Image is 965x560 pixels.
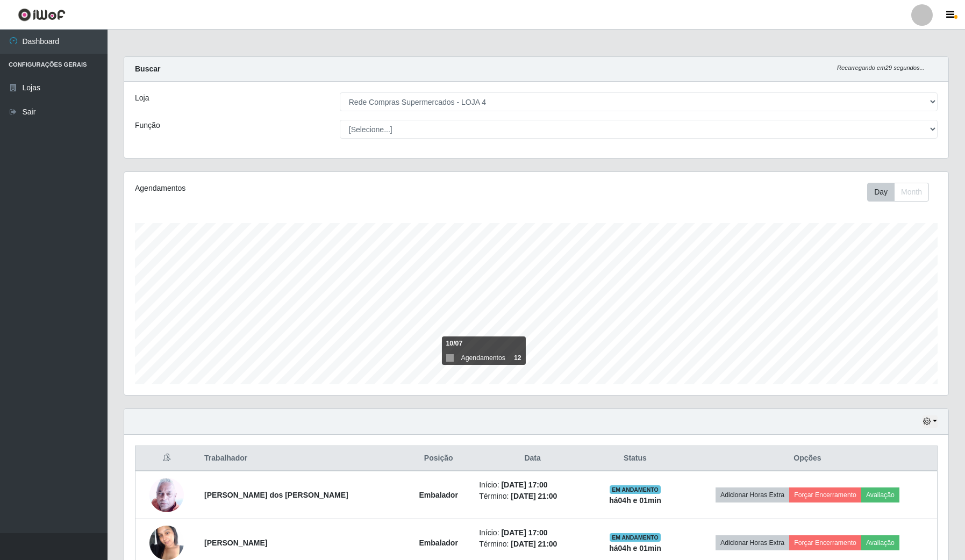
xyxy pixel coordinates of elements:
strong: [PERSON_NAME] [204,539,267,547]
li: Início: [479,479,586,491]
th: Opções [678,446,938,471]
div: Toolbar with button groups [867,183,938,202]
button: Forçar Encerramento [789,487,861,502]
button: Adicionar Horas Extra [716,535,789,550]
th: Trabalhador [198,446,404,471]
th: Status [592,446,678,471]
time: [DATE] 21:00 [511,492,557,500]
strong: [PERSON_NAME] dos [PERSON_NAME] [204,491,348,499]
strong: há 04 h e 01 min [609,496,661,505]
strong: Embalador [419,491,458,499]
button: Forçar Encerramento [789,535,861,550]
th: Posição [404,446,473,471]
strong: Embalador [419,539,458,547]
button: Adicionar Horas Extra [716,487,789,502]
th: Data [473,446,592,471]
span: EM ANDAMENTO [610,485,661,494]
button: Day [867,183,895,202]
time: [DATE] 21:00 [511,540,557,548]
time: [DATE] 17:00 [501,480,547,489]
label: Loja [135,92,149,104]
div: First group [867,183,929,202]
label: Função [135,120,160,131]
button: Month [894,183,929,202]
div: Agendamentos [135,183,460,194]
strong: Buscar [135,64,160,73]
strong: há 04 h e 01 min [609,544,661,552]
time: [DATE] 17:00 [501,528,547,537]
img: 1702413262661.jpeg [149,477,184,512]
span: EM ANDAMENTO [610,533,661,542]
img: CoreUI Logo [18,8,66,21]
li: Término: [479,539,586,550]
li: Término: [479,491,586,502]
li: Início: [479,527,586,539]
i: Recarregando em 29 segundos... [837,64,925,71]
button: Avaliação [861,535,899,550]
button: Avaliação [861,487,899,502]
